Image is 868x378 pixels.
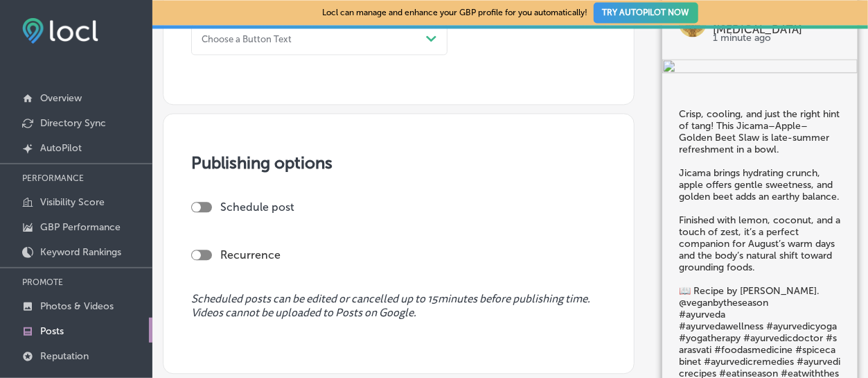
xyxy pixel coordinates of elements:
[220,248,281,261] label: Recurrence
[191,293,606,319] span: Scheduled posts can be edited or cancelled up to 15 minutes before publishing time. Videos cannot...
[40,196,105,208] p: Visibility Score
[594,2,698,23] button: TRY AUTOPILOT NOW
[714,33,841,42] p: 1 minute ago
[40,246,121,258] p: Keyword Rankings
[202,34,292,44] div: Choose a Button Text
[714,8,841,33] p: Sarasvati Institute of Ayurveda & [MEDICAL_DATA]
[40,300,114,312] p: Photos & Videos
[40,221,121,233] p: GBP Performance
[220,200,294,214] label: Schedule post
[662,58,858,74] img: bef62ad5-8b01-4315-a1b7-04b2ff866b3f
[40,92,82,104] p: Overview
[40,142,82,154] p: AutoPilot
[40,117,106,129] p: Directory Sync
[191,153,606,173] h3: Publishing options
[22,18,98,44] img: fda3e92497d09a02dc62c9cd864e3231.png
